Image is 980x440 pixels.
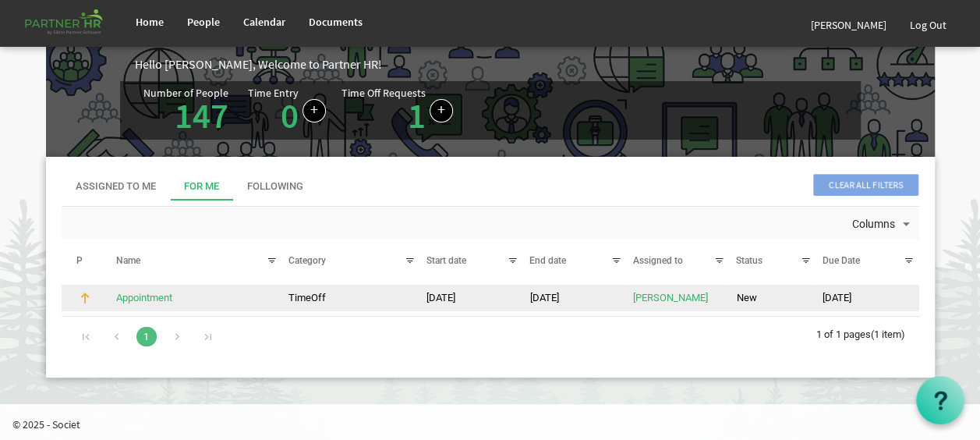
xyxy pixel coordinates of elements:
[109,285,281,311] td: Appointment is template cell column header Name
[850,207,917,240] div: Columns
[850,215,917,235] button: Columns
[302,99,326,122] a: Log hours
[76,255,83,266] span: P
[12,417,980,432] p: © 2025 - Societ
[736,255,762,266] span: Status
[430,99,453,122] a: Create a new time off request
[633,255,683,266] span: Assigned to
[116,292,172,303] a: Appointment
[76,325,97,346] div: Go to first page
[341,87,426,98] div: Time Off Requests
[184,179,219,194] div: For Me
[197,325,218,346] div: Go to last page
[187,15,220,29] span: People
[243,15,285,29] span: Calendar
[426,255,466,266] span: Start date
[288,255,326,266] span: Category
[419,285,523,311] td: 10/15/2025 column header Start date
[309,15,363,29] span: Documents
[822,255,859,266] span: Due Date
[167,325,188,346] div: Go to next page
[633,292,708,303] a: [PERSON_NAME]
[175,94,228,137] a: 147
[143,87,228,98] div: Number of People
[813,174,918,196] span: Clear all filters
[76,179,156,194] div: Assigned To Me
[62,172,919,200] div: tab-header
[815,285,919,311] td: 10/15/2025 column header Due Date
[78,291,92,305] img: Medium Priority
[408,94,426,137] a: 1
[816,317,919,350] div: 1 of 1 pages (1 item)
[281,94,299,137] a: 0
[898,3,958,47] a: Log Out
[816,328,871,340] span: 1 of 1 pages
[626,285,730,311] td: Alex Pierson is template cell column header Assigned to
[62,285,110,311] td: is template cell column header P
[341,87,469,133] div: Number of pending time-off requests
[799,3,898,47] a: [PERSON_NAME]
[136,327,157,346] a: Goto Page 1
[522,285,626,311] td: 10/15/2025 column header End date
[871,328,905,340] span: (1 item)
[143,87,248,133] div: Total number of active people in Partner HR
[851,215,897,234] span: Columns
[529,255,566,266] span: End date
[135,55,935,73] div: Hello [PERSON_NAME], Welcome to Partner HR!
[248,87,341,133] div: Number of time entries
[136,15,164,29] span: Home
[248,87,299,98] div: Time Entry
[247,179,303,194] div: Following
[281,285,419,311] td: TimeOff column header Category
[106,325,127,346] div: Go to previous page
[116,255,140,266] span: Name
[729,285,815,311] td: New column header Status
